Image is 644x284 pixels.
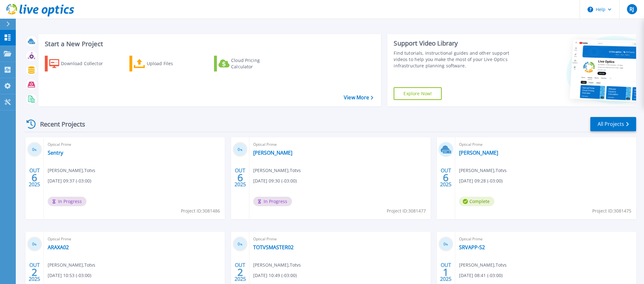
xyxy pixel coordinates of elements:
a: TOTVSMASTER02 [253,244,294,250]
span: [DATE] 10:49 (-03:00) [253,272,297,279]
span: [PERSON_NAME] , Totvs [459,167,507,174]
h3: Start a New Project [45,40,373,47]
a: Sentry [48,150,63,156]
span: [DATE] 10:53 (-03:00) [48,272,91,279]
span: % [446,243,448,246]
div: Cloud Pricing Calculator [231,57,282,70]
h3: 0 [233,146,247,153]
div: Support Video Library [394,39,521,47]
div: OUT 2025 [440,166,452,189]
span: [PERSON_NAME] , Totvs [48,262,95,269]
span: Optical Prime [48,236,221,243]
a: Cloud Pricing Calculator [214,56,284,71]
span: % [34,243,37,246]
h3: 0 [438,241,453,248]
span: Optical Prime [459,141,632,148]
a: Explore Now! [394,87,442,100]
a: [PERSON_NAME] [459,150,498,156]
div: Recent Projects [24,116,94,132]
span: Optical Prime [253,236,426,243]
span: Project ID: 3081486 [181,207,220,214]
span: 6 [32,175,37,180]
span: 2 [237,269,243,275]
a: ARAXA02 [48,244,69,250]
h3: 0 [27,146,42,153]
div: Upload Files [147,57,197,70]
span: [DATE] 09:28 (-03:00) [459,177,503,184]
span: % [34,148,37,151]
span: Project ID: 3081475 [592,207,631,214]
div: OUT 2025 [440,261,452,284]
span: [PERSON_NAME] , Totvs [253,167,301,174]
span: 2 [32,269,37,275]
a: [PERSON_NAME] [253,150,292,156]
div: Find tutorials, instructional guides and other support videos to help you make the most of your L... [394,50,521,69]
span: In Progress [253,197,292,206]
a: Download Collector [45,56,115,71]
div: OUT 2025 [234,166,246,189]
div: OUT 2025 [28,261,40,284]
span: [PERSON_NAME] , Totvs [459,262,507,269]
h3: 0 [233,241,247,248]
span: RJ [629,7,634,12]
span: Project ID: 3081477 [387,207,426,214]
span: [DATE] 08:41 (-03:00) [459,272,503,279]
a: SRVAPP-S2 [459,244,485,250]
span: 6 [237,175,243,180]
div: OUT 2025 [28,166,40,189]
a: All Projects [590,117,636,131]
span: Optical Prime [459,236,632,243]
span: 1 [443,269,449,275]
a: Upload Files [129,56,200,71]
span: [PERSON_NAME] , Totvs [253,262,301,269]
span: % [240,243,242,246]
span: 6 [443,175,449,180]
span: In Progress [48,197,86,206]
span: Complete [459,197,494,206]
span: [DATE] 09:37 (-03:00) [48,177,91,184]
span: % [240,148,242,151]
span: Optical Prime [48,141,221,148]
div: Download Collector [61,57,111,70]
a: View More [344,95,373,101]
h3: 0 [27,241,42,248]
span: [PERSON_NAME] , Totvs [48,167,95,174]
span: Optical Prime [253,141,426,148]
div: OUT 2025 [234,261,246,284]
span: [DATE] 09:30 (-03:00) [253,177,297,184]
